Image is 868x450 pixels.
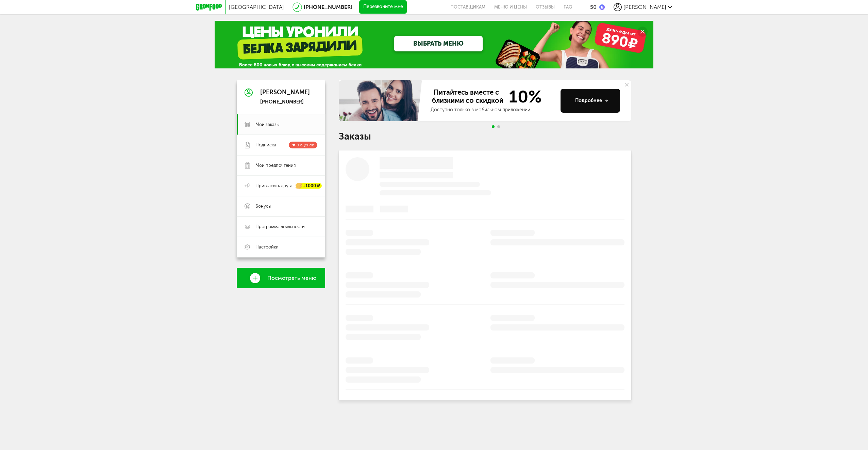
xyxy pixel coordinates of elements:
[237,216,325,237] a: Программа лояльности
[260,99,310,105] div: [PHONE_NUMBER]
[590,4,597,10] div: 50
[255,122,280,128] span: Мои заказы
[255,244,279,250] span: Настройки
[237,237,325,257] a: Настройки
[267,275,316,281] span: Посмотреть меню
[255,203,271,209] span: Бонусы
[431,107,555,113] div: Доступно только в мобильном приложении
[255,224,305,230] span: Программа лояльности
[255,183,293,189] span: Пригласить друга
[237,268,325,288] a: Посмотреть меню
[304,4,352,10] a: [PHONE_NUMBER]
[237,155,325,176] a: Мои предпочтения
[575,97,608,104] div: Подробнее
[237,176,325,196] a: Пригласить друга +1000 ₽
[561,89,620,113] button: Подробнее
[339,132,631,141] h1: Заказы
[296,183,322,189] div: +1000 ₽
[359,0,407,14] button: Перезвоните мне
[297,143,314,147] span: 8 оценок
[339,80,424,121] img: family-banner.579af9d.jpg
[260,89,310,96] div: [PERSON_NAME]
[505,88,542,105] span: 10%
[255,142,276,148] span: Подписка
[497,125,500,128] span: Go to slide 2
[394,36,483,51] a: ВЫБРАТЬ МЕНЮ
[229,4,284,10] span: [GEOGRAPHIC_DATA]
[431,88,505,105] span: Питайтесь вместе с близкими со скидкой
[599,4,605,10] img: bonus_b.cdccf46.png
[237,114,325,135] a: Мои заказы
[623,4,666,10] span: [PERSON_NAME]
[255,162,296,168] span: Мои предпочтения
[492,125,495,128] span: Go to slide 1
[237,135,325,155] a: Подписка 8 оценок
[237,196,325,216] a: Бонусы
